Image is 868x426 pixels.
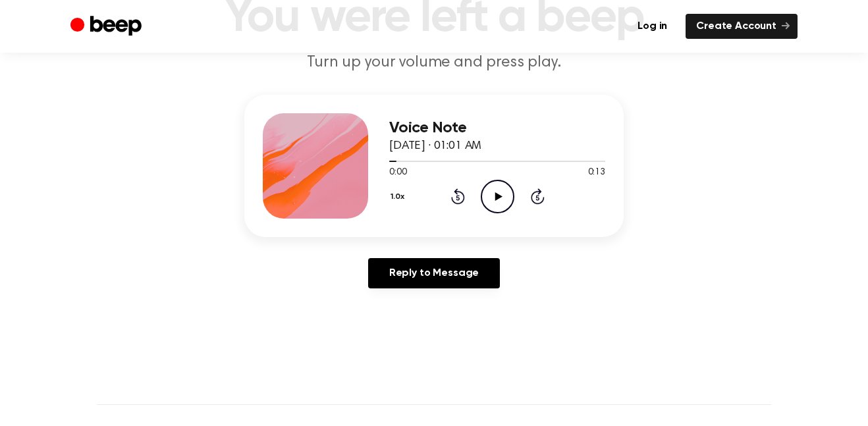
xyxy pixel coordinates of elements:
a: Reply to Message [368,258,500,288]
a: Log in [627,14,678,39]
a: Create Account [686,14,798,39]
a: Beep [70,14,145,40]
span: 0:00 [389,166,406,180]
button: 1.0x [389,186,410,208]
span: [DATE] · 01:01 AM [389,140,481,152]
span: 0:13 [588,166,605,180]
h3: Voice Note [389,119,605,137]
p: Turn up your volume and press play. [181,52,687,74]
